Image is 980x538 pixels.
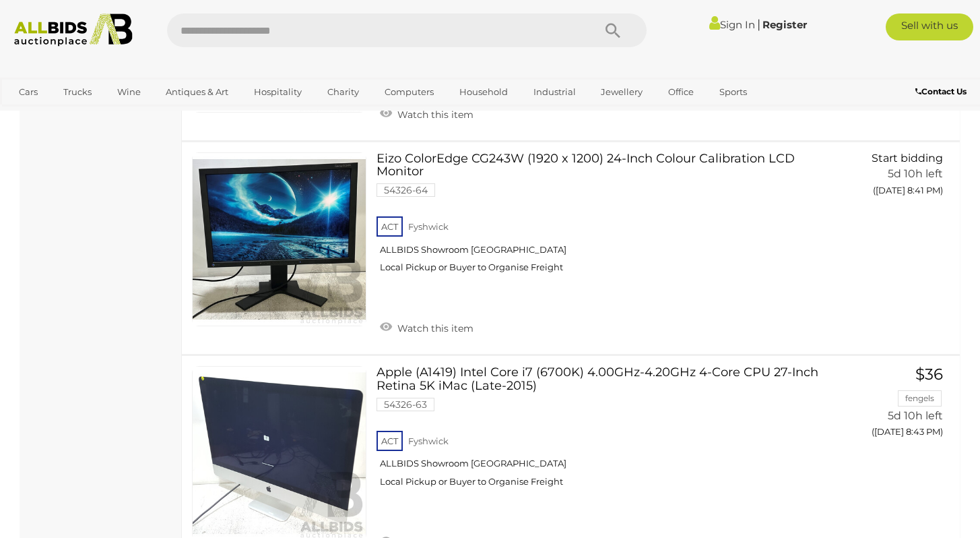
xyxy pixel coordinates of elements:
[915,365,943,384] span: $36
[377,103,477,123] a: Watch this item
[915,84,970,99] a: Contact Us
[387,366,820,498] a: Apple (A1419) Intel Core i7 (6700K) 4.00GHz-4.20GHz 4-Core CPU 27-Inch Retina 5K iMac (Late-2015)...
[245,81,311,103] a: Hospitality
[394,109,473,121] span: Watch this item
[872,152,943,165] span: Start bidding
[886,13,974,40] a: Sell with us
[7,13,139,47] img: Allbids.com.au
[451,81,517,103] a: Household
[157,81,237,103] a: Antiques & Art
[377,317,477,337] a: Watch this item
[55,81,100,103] a: Trucks
[579,13,647,47] button: Search
[841,152,947,204] a: Start bidding 5d 10h left ([DATE] 8:41 PM)
[757,17,760,32] span: |
[10,103,123,125] a: [GEOGRAPHIC_DATA]
[10,81,46,103] a: Cars
[592,81,651,103] a: Jewellery
[525,81,585,103] a: Industrial
[709,18,755,31] a: Sign In
[659,81,703,103] a: Office
[841,366,947,445] a: $36 fengels 5d 10h left ([DATE] 8:43 PM)
[762,18,807,31] a: Register
[108,81,150,103] a: Wine
[376,81,443,103] a: Computers
[394,322,473,334] span: Watch this item
[319,81,368,103] a: Charity
[915,86,967,96] b: Contact Us
[711,81,756,103] a: Sports
[387,152,820,284] a: Eizo ColorEdge CG243W (1920 x 1200) 24-Inch Colour Calibration LCD Monitor 54326-64 ACT Fyshwick ...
